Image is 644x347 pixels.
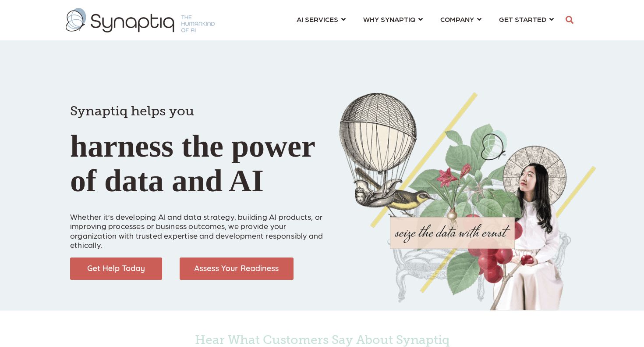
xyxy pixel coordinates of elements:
a: AI SERVICES [297,11,346,27]
img: Assess Your Readiness [180,258,294,280]
img: Collage of girl, balloon, bird, and butterfly, with seize the data with ernst text [340,92,596,311]
p: Whether it’s developing AI and data strategy, building AI products, or improving processes or bus... [70,202,326,250]
span: Synaptiq helps you [70,103,194,119]
a: WHY SYNAPTIQ [363,11,423,27]
span: COMPANY [440,13,474,25]
img: synaptiq logo-1 [66,8,215,32]
nav: menu [288,4,563,36]
img: Get Help Today [70,258,162,280]
a: GET STARTED [499,11,554,27]
span: AI SERVICES [297,13,338,25]
span: GET STARTED [499,13,546,25]
span: WHY SYNAPTIQ [363,13,415,25]
a: COMPANY [440,11,481,27]
h1: harness the power of data and AI [70,88,326,198]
